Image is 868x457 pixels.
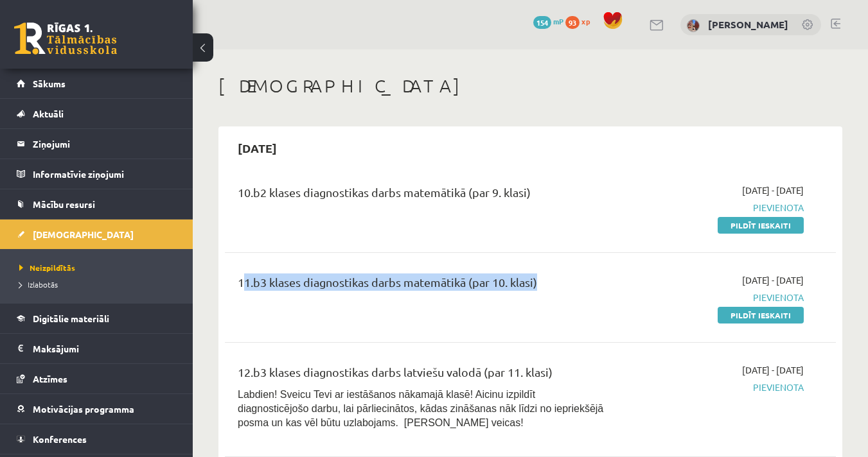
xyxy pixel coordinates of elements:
span: xp [581,16,590,26]
legend: Informatīvie ziņojumi [33,159,177,189]
span: Atzīmes [33,373,67,384]
a: Digitālie materiāli [17,304,177,333]
img: Alise Veženkova [687,19,700,32]
a: Sākums [17,69,177,98]
a: Rīgas 1. Tālmācības vidusskola [14,22,117,55]
a: Pildīt ieskaiti [718,217,804,234]
span: [DEMOGRAPHIC_DATA] [33,229,134,240]
span: [DATE] - [DATE] [742,363,804,377]
span: Neizpildītās [19,263,75,273]
span: mP [553,16,563,26]
legend: Maksājumi [33,334,177,363]
span: [DATE] - [DATE] [742,184,804,197]
span: 154 [533,16,551,29]
a: Pildīt ieskaiti [718,307,804,323]
a: Maksājumi [17,334,177,363]
a: Mācību resursi [17,189,177,219]
a: Informatīvie ziņojumi [17,159,177,189]
span: 93 [565,16,580,29]
span: Pievienota [628,381,804,394]
span: Aktuāli [33,108,64,119]
legend: Ziņojumi [33,129,177,159]
a: [PERSON_NAME] [708,18,788,31]
a: 154 mP [533,16,563,26]
div: 11.b3 klases diagnostikas darbs matemātikā (par 10. klasi) [238,273,608,297]
span: Motivācijas programma [33,403,134,415]
span: Pievienota [628,201,804,214]
span: Mācību resursi [33,198,95,210]
h1: [DEMOGRAPHIC_DATA] [218,75,842,97]
a: Neizpildītās [19,262,180,273]
a: Konferences [17,424,177,454]
div: 12.b3 klases diagnostikas darbs latviešu valodā (par 11. klasi) [238,363,608,387]
span: Konferences [33,433,87,445]
span: Pievienota [628,291,804,304]
div: 10.b2 klases diagnostikas darbs matemātikā (par 9. klasi) [238,184,608,207]
span: Izlabotās [19,279,58,289]
a: Ziņojumi [17,129,177,159]
a: Motivācijas programma [17,394,177,424]
a: 93 xp [565,16,596,26]
h2: [DATE] [225,133,290,163]
a: Izlabotās [19,279,180,290]
span: Digitālie materiāli [33,313,109,324]
a: Atzīmes [17,364,177,393]
span: [DATE] - [DATE] [742,273,804,287]
a: Aktuāli [17,99,177,128]
span: Sākums [33,78,66,89]
a: [DEMOGRAPHIC_DATA] [17,220,177,249]
span: Labdien! Sveicu Tevi ar iestāšanos nākamajā klasē! Aicinu izpildīt diagnosticējošo darbu, lai pār... [238,389,603,428]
